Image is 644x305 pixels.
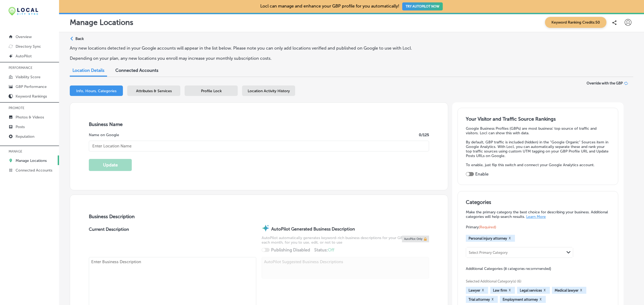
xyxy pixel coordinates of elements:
[587,81,623,85] span: Override with the GBP
[466,266,551,271] span: Additional Categories
[475,172,489,177] label: Enable
[16,44,41,49] p: Directory Sync
[136,89,172,93] span: Attributes & Services
[469,251,508,255] div: Select Primary Category
[16,158,47,163] p: Manage Locations
[70,56,436,61] p: Depending on your plan, any new locations you enroll may increase your monthly subscription costs.
[89,121,429,127] h3: Business Name
[70,46,436,51] p: Any new locations detected in your Google accounts will appear in the list below. Please note you...
[507,288,512,292] button: X
[466,279,606,283] span: Selected Additional Category(s) (6)
[469,297,490,302] span: Trial attorney
[115,68,158,73] span: Connected Accounts
[579,288,584,292] button: X
[520,288,542,292] span: Legal services
[16,115,44,120] p: Photos & Videos
[89,141,429,151] input: Enter Location Name
[469,288,480,292] span: Lawyer
[466,210,610,219] p: Make the primary category the best choice for describing your business. Additional categories wil...
[16,94,47,99] p: Keyword Rankings
[402,2,443,10] button: TRY AUTOPILOT NOW
[16,84,47,89] p: GBP Performance
[16,54,32,58] p: AutoPilot
[466,140,610,158] p: By default, GBP traffic is included (hidden) in the "Google Organic" Sources item in Google Analy...
[507,236,512,240] button: X
[555,288,579,292] span: Medical lawyer
[89,133,119,137] label: Name on Google
[16,75,41,79] p: Visibility Score
[545,17,606,28] span: Keyword Ranking Credits: 50
[248,89,290,93] span: Location Activity History
[504,266,551,271] span: (8 categories recommended)
[271,226,355,232] strong: AutoPilot Generated Business Description
[70,18,133,27] p: Manage Locations
[16,35,32,39] p: Overview
[490,297,495,302] button: X
[16,168,52,173] p: Connected Accounts
[493,288,507,292] span: Law firm
[9,7,38,16] img: 12321ecb-abad-46dd-be7f-2600e8d3409flocal-city-sync-logo-rectangle.png
[72,68,104,73] span: Location Details
[89,159,132,171] button: Update
[89,214,429,220] h3: Business Description
[76,89,116,93] span: Info, Hours, Categories
[16,134,34,139] p: Reputation
[466,163,610,167] p: To enable, just flip this switch and connect your Google Analytics account.
[526,214,546,219] a: Learn More
[75,36,84,41] p: Back
[466,126,610,135] p: Google Business Profiles (GBPs) are most business' top source of traffic and visitors. Locl can s...
[262,224,270,232] img: autopilot-icon
[466,225,496,229] span: Primary
[469,236,507,240] span: Personal injury attorney
[542,288,547,292] button: X
[89,227,129,257] label: Current Description
[538,297,543,302] button: X
[466,116,610,122] h3: Your Visitor and Traffic Source Rankings
[503,297,538,302] span: Employment attorney
[480,288,485,292] button: X
[201,89,222,93] span: Profile Lock
[479,225,496,229] span: (Required)
[16,125,25,129] p: Posts
[419,133,429,137] label: 0 /125
[466,199,610,207] h3: Categories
